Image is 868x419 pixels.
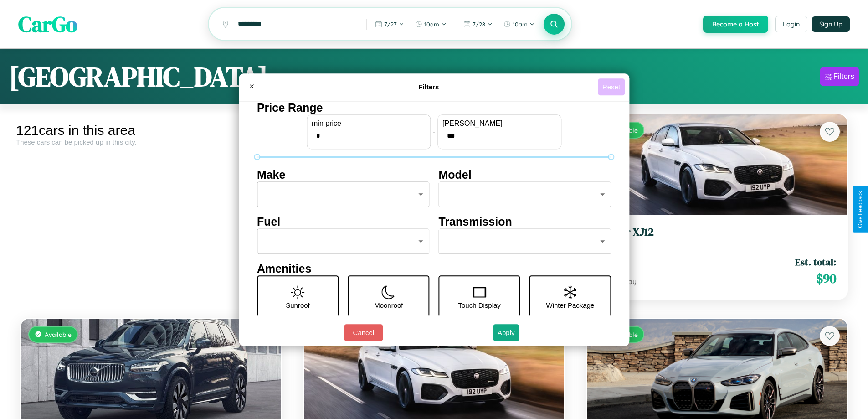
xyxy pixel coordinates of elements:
[816,269,836,288] span: $ 90
[439,215,611,228] h4: Transmission
[775,16,807,32] button: Login
[260,83,598,91] h4: Filters
[442,119,556,128] label: [PERSON_NAME]
[257,262,611,275] h4: Amenities
[384,21,397,28] span: 7 / 27
[473,21,485,28] span: 7 / 28
[312,119,426,128] label: min price
[45,331,72,338] span: Available
[598,226,836,248] a: Jaguar XJ122014
[795,255,836,269] span: Est. total:
[833,72,854,81] div: Filters
[344,324,383,341] button: Cancel
[374,299,403,311] p: Moonroof
[16,123,286,138] div: 121 cars in this area
[439,168,611,181] h4: Model
[9,58,268,95] h1: [GEOGRAPHIC_DATA]
[493,324,519,341] button: Apply
[857,191,863,228] div: Give Feedback
[513,21,528,28] span: 10am
[18,9,77,39] span: CarGo
[424,21,439,28] span: 10am
[703,16,768,33] button: Become a Host
[370,17,409,31] button: 7/27
[546,299,595,311] p: Winter Package
[598,78,625,95] button: Reset
[286,299,310,311] p: Sunroof
[598,226,836,239] h3: Jaguar XJ12
[458,299,500,311] p: Touch Display
[812,16,850,32] button: Sign Up
[257,215,430,228] h4: Fuel
[257,101,611,114] h4: Price Range
[820,67,859,86] button: Filters
[433,125,435,138] p: -
[459,17,497,31] button: 7/28
[499,17,539,31] button: 10am
[16,138,286,146] div: These cars can be picked up in this city.
[257,168,430,181] h4: Make
[411,17,451,31] button: 10am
